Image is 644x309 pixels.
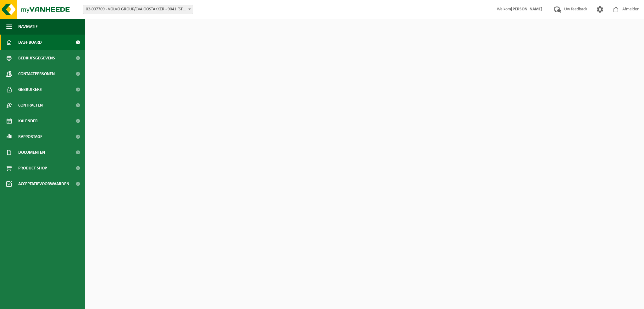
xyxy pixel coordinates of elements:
[18,82,42,97] span: Gebruikers
[18,160,47,176] span: Product Shop
[18,50,55,66] span: Bedrijfsgegevens
[18,113,38,129] span: Kalender
[511,7,542,12] strong: [PERSON_NAME]
[18,145,45,160] span: Documenten
[83,5,193,14] span: 02-007709 - VOLVO GROUP/CVA OOSTAKKER - 9041 OOSTAKKER, SMALLEHEERWEG 31
[18,35,42,50] span: Dashboard
[18,129,42,145] span: Rapportage
[18,66,55,82] span: Contactpersonen
[18,176,69,192] span: Acceptatievoorwaarden
[18,19,38,35] span: Navigatie
[18,97,43,113] span: Contracten
[83,5,193,14] span: 02-007709 - VOLVO GROUP/CVA OOSTAKKER - 9041 OOSTAKKER, SMALLEHEERWEG 31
